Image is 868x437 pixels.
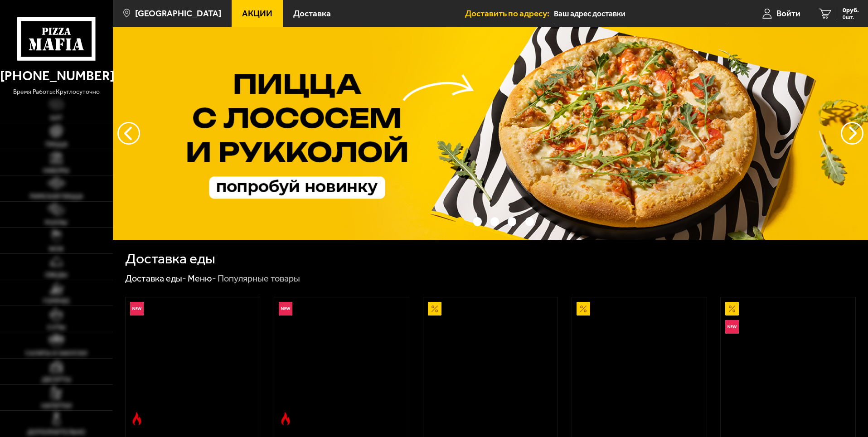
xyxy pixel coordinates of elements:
[135,9,221,18] span: [GEOGRAPHIC_DATA]
[423,297,558,430] a: АкционныйАль-Шам 25 см (тонкое тесто)
[41,403,72,409] span: Напитки
[45,219,68,226] span: Роллы
[242,9,272,18] span: Акции
[43,167,69,174] span: Наборы
[274,297,409,430] a: НовинкаОстрое блюдоРимская с мясным ассорти
[49,246,64,252] span: WOK
[725,302,739,316] img: Акционный
[525,217,534,226] button: точки переключения
[27,429,85,435] span: Дополнительно
[218,273,300,285] div: Популярные товары
[130,302,144,316] img: Новинка
[45,141,68,147] span: Пицца
[841,122,863,145] button: предыдущий
[428,302,441,316] img: Акционный
[117,122,140,145] button: следующий
[473,217,482,226] button: точки переключения
[572,297,707,430] a: АкционныйПепперони 25 см (толстое с сыром)
[188,273,216,284] a: Меню-
[577,302,590,316] img: Акционный
[293,9,331,18] span: Доставка
[126,297,260,430] a: НовинкаОстрое блюдоРимская с креветками
[843,7,859,14] span: 0 руб.
[465,9,554,18] span: Доставить по адресу:
[279,412,292,426] img: Острое блюдо
[843,15,859,20] span: 0 шт.
[25,350,87,356] span: Салаты и закуски
[776,9,800,18] span: Войти
[490,217,499,226] button: точки переключения
[130,412,144,426] img: Острое блюдо
[30,193,83,199] span: Римская пицца
[50,115,63,121] span: Хит
[456,217,464,226] button: точки переключения
[721,297,855,430] a: АкционныйНовинкаВсё включено
[42,376,71,383] span: Десерты
[125,273,186,284] a: Доставка еды-
[125,252,215,266] h1: Доставка еды
[725,320,739,334] img: Новинка
[45,272,68,278] span: Обеды
[43,298,70,304] span: Горячее
[554,5,727,22] input: Ваш адрес доставки
[279,302,292,316] img: Новинка
[47,324,66,330] span: Супы
[508,217,516,226] button: точки переключения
